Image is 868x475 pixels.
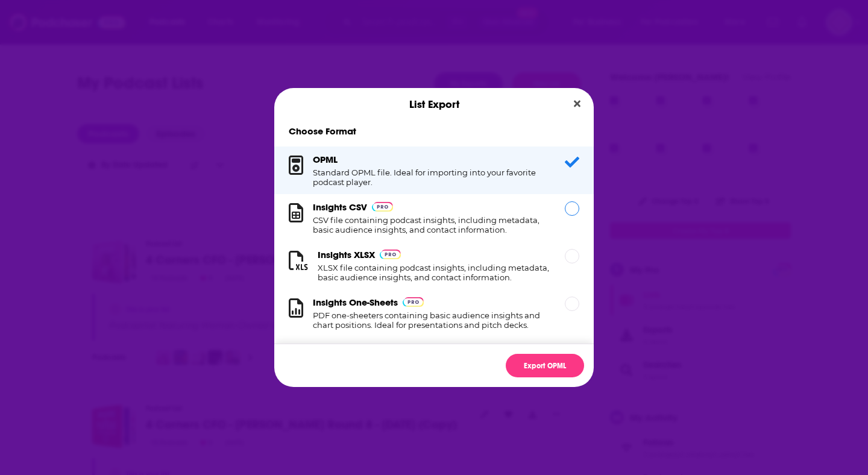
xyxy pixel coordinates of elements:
h1: PDF one-sheeters containing basic audience insights and chart positions. Ideal for presentations ... [313,310,550,330]
h3: OPML [313,154,338,165]
h1: XLSX file containing podcast insights, including metadata, basic audience insights, and contact i... [318,263,550,282]
h1: CSV file containing podcast insights, including metadata, basic audience insights, and contact in... [313,215,550,234]
button: Export OPML [506,354,584,377]
button: Close [569,96,585,112]
h3: Insights CSV [313,201,367,213]
div: List Export [274,88,594,121]
h1: Choose Format [274,125,594,137]
h3: Insights One-Sheets [313,297,398,308]
h3: Insights XLSX [318,249,375,260]
img: Podchaser Pro [372,202,393,212]
img: Podchaser Pro [403,297,424,307]
h1: Standard OPML file. Ideal for importing into your favorite podcast player. [313,168,550,187]
img: Podchaser Pro [380,250,401,259]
